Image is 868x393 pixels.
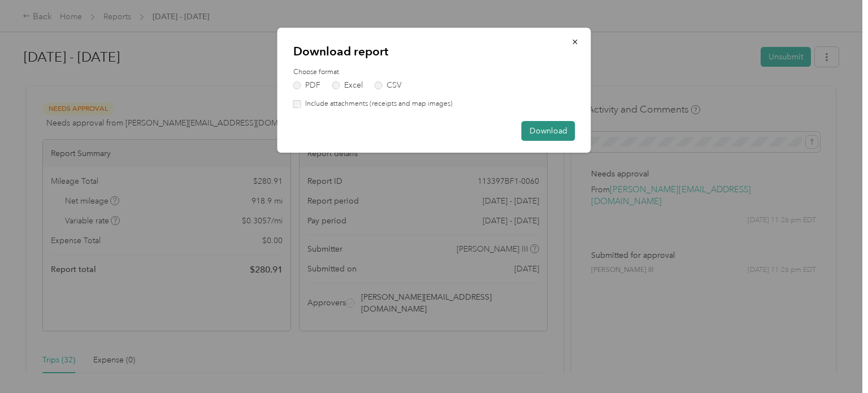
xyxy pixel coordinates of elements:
[293,81,320,89] label: PDF
[375,81,402,89] label: CSV
[293,67,575,77] label: Choose format
[522,121,575,141] button: Download
[332,81,363,89] label: Excel
[301,99,453,109] label: Include attachments (receipts and map images)
[293,44,575,59] p: Download report
[805,330,868,393] iframe: Everlance-gr Chat Button Frame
